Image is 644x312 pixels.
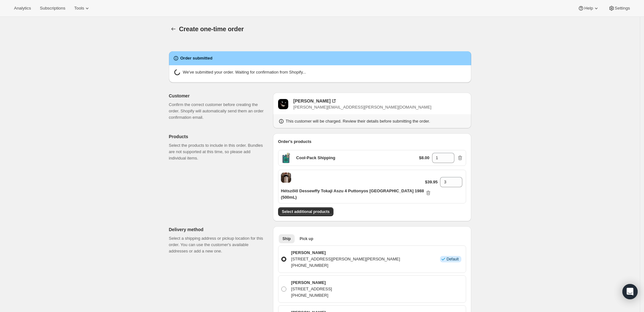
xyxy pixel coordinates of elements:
[36,4,69,13] button: Subscriptions
[291,262,400,269] p: [PHONE_NUMBER]
[40,6,65,11] span: Subscriptions
[296,155,335,161] p: Cool-Pack Shipping
[293,105,431,110] span: [PERSON_NAME][EMAIL_ADDRESS][PERSON_NAME][DOMAIN_NAME]
[419,155,430,161] p: $8.00
[281,173,291,183] span: Default Title
[278,139,311,144] span: Order's products
[574,4,603,13] button: Help
[291,250,400,256] p: [PERSON_NAME]
[293,98,331,104] div: [PERSON_NAME]
[300,236,313,241] span: Pick up
[278,207,333,216] button: Select additional products
[291,292,332,299] p: [PHONE_NUMBER]
[169,235,268,254] p: Select a shipping address or pickup location for this order. You can use the customer's available...
[10,4,35,13] button: Analytics
[283,236,291,241] span: Ship
[169,102,268,121] p: Confirm the correct customer before creating the order. Shopify will automatically send them an o...
[291,286,332,292] p: [STREET_ADDRESS]
[169,142,268,161] p: Select the products to include in this order. Bundles are not supported at this time, so please a...
[286,118,430,124] p: This customer will be charged. Review their details before submitting the order.
[291,280,332,286] p: [PERSON_NAME]
[169,133,268,140] p: Products
[291,256,400,262] p: [STREET_ADDRESS][PERSON_NAME][PERSON_NAME]
[278,99,288,109] span: Sean Ebert
[179,25,244,32] span: Create one-time order
[70,4,94,13] button: Tools
[615,6,630,11] span: Settings
[282,209,330,214] span: Select additional products
[169,226,268,233] p: Delivery method
[446,257,458,262] span: Default
[605,4,634,13] button: Settings
[169,93,268,99] p: Customer
[584,6,593,11] span: Help
[180,55,213,61] h2: Order submitted
[425,179,438,185] p: $39.95
[74,6,84,11] span: Tools
[14,6,31,11] span: Analytics
[281,188,425,201] p: Hétszőlő Dessewffy Tokaji Aszu 4 Puttonyos [GEOGRAPHIC_DATA] 1988 (500mL)
[281,153,291,163] span: Default Title
[183,69,306,77] p: We've submitted your order. Waiting for confirmation from Shopify...
[622,284,638,299] div: Open Intercom Messenger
